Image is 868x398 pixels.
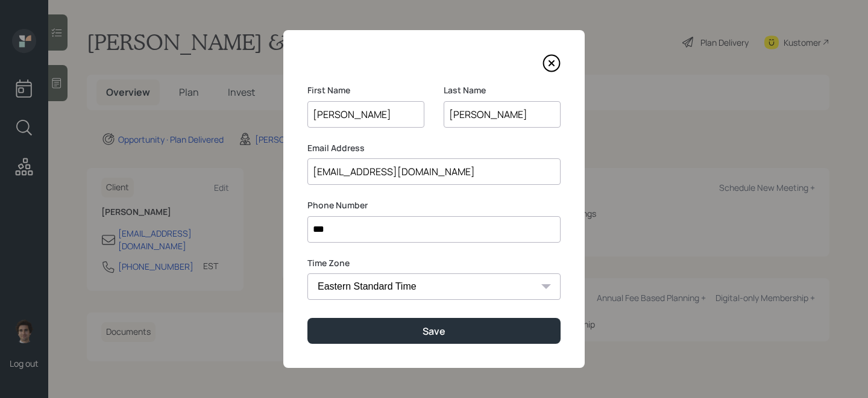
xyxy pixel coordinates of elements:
[307,257,561,269] label: Time Zone
[444,84,561,96] label: Last Name
[307,318,561,344] button: Save
[307,199,561,211] label: Phone Number
[307,84,424,96] label: First Name
[307,142,561,154] label: Email Address
[423,325,445,338] div: Save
